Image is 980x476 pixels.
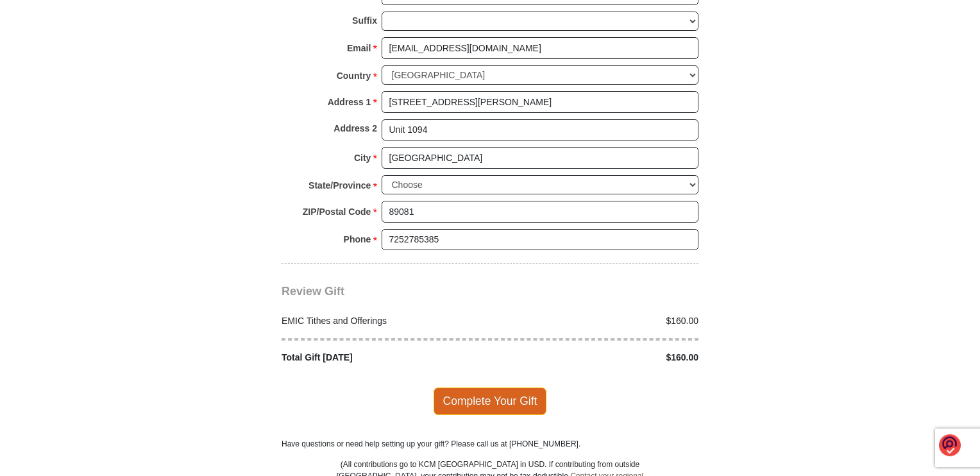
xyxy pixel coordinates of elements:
strong: Suffix [352,12,377,30]
strong: City [354,149,371,167]
strong: Address 1 [328,93,371,111]
div: EMIC Tithes and Offerings [275,314,491,328]
strong: ZIP/Postal Code [303,203,371,221]
div: $160.00 [490,314,705,328]
strong: Address 2 [334,119,377,137]
div: Total Gift [DATE] [275,351,491,364]
strong: Country [337,67,371,85]
strong: Phone [344,230,371,248]
strong: State/Province [308,176,371,194]
strong: Email [347,39,371,57]
div: $160.00 [490,351,705,364]
span: Review Gift [282,285,344,298]
span: Complete Your Gift [434,387,547,414]
p: Have questions or need help setting up your gift? Please call us at [PHONE_NUMBER]. [282,438,698,450]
